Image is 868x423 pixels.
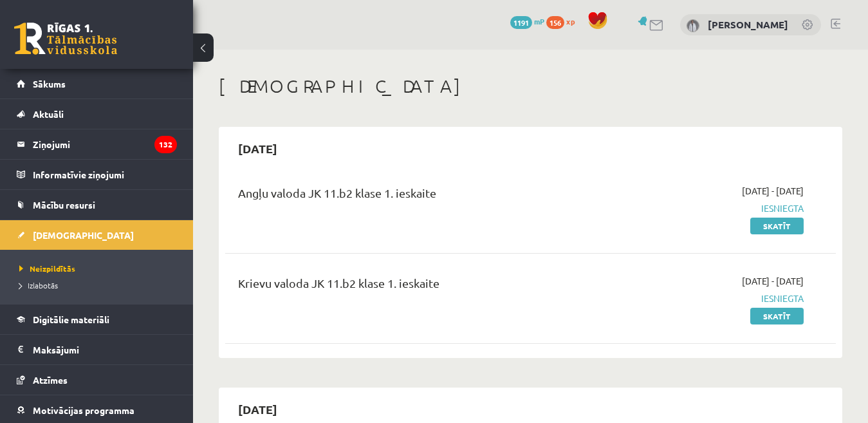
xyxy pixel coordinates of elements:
[19,263,75,274] span: Neizpildītās
[19,280,58,290] span: Izlabotās
[33,404,134,416] span: Motivācijas programma
[750,308,804,324] a: Skatīt
[33,129,177,159] legend: Ziņojumi
[17,305,177,334] a: Digitālie materiāli
[742,184,804,198] span: [DATE] - [DATE]
[628,292,804,305] span: Iesniegta
[225,133,290,164] h2: [DATE]
[154,136,177,153] i: 132
[17,69,177,99] a: Sākums
[33,199,95,211] span: Mācību resursi
[19,263,180,274] a: Neizpildītās
[17,220,177,250] a: [DEMOGRAPHIC_DATA]
[219,75,842,97] h1: [DEMOGRAPHIC_DATA]
[742,274,804,288] span: [DATE] - [DATE]
[546,16,581,26] a: 156 xp
[238,184,609,208] div: Angļu valoda JK 11.b2 klase 1. ieskaite
[17,99,177,129] a: Aktuāli
[33,335,177,364] legend: Maksājumi
[33,229,134,241] span: [DEMOGRAPHIC_DATA]
[17,190,177,220] a: Mācību resursi
[238,274,609,298] div: Krievu valoda JK 11.b2 klase 1. ieskaite
[17,365,177,395] a: Atzīmes
[510,16,532,29] span: 1191
[750,218,804,234] a: Skatīt
[510,16,544,26] a: 1191 mP
[546,16,564,29] span: 156
[534,16,544,26] span: mP
[33,314,109,325] span: Digitālie materiāli
[17,335,177,364] a: Maksājumi
[17,129,177,159] a: Ziņojumi132
[33,160,177,189] legend: Informatīvie ziņojumi
[33,78,66,89] span: Sākums
[687,19,699,32] img: Aigars Kleinbergs
[33,374,68,386] span: Atzīmes
[14,23,117,55] a: Rīgas 1. Tālmācības vidusskola
[33,108,64,120] span: Aktuāli
[628,202,804,215] span: Iesniegta
[566,16,575,26] span: xp
[19,279,180,291] a: Izlabotās
[17,160,177,189] a: Informatīvie ziņojumi
[708,18,788,31] a: [PERSON_NAME]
